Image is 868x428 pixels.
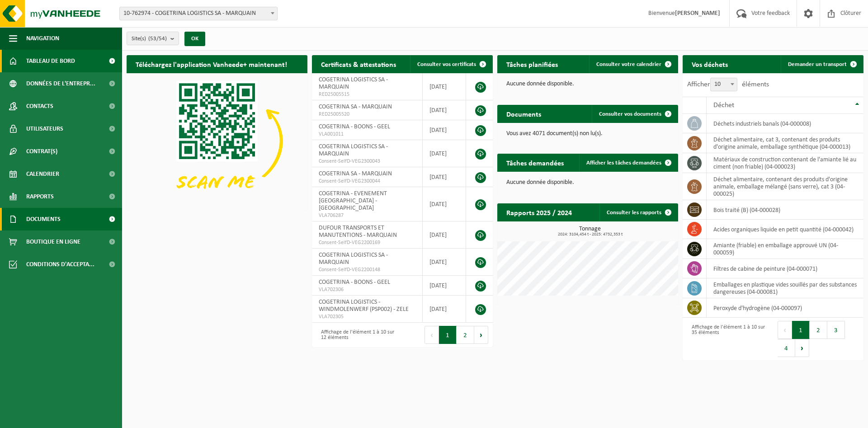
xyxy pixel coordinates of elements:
[319,158,415,165] span: Consent-SelfD-VEG2300043
[710,78,737,91] span: 10
[474,326,488,344] button: Next
[675,10,720,17] strong: [PERSON_NAME]
[586,160,661,166] span: Afficher les tâches demandées
[184,32,205,46] button: OK
[120,7,277,20] span: 10-762974 - COGETRINA LOGISTICS SA - MARQUAIN
[497,203,581,221] h2: Rapports 2025 / 2024
[319,143,388,157] span: COGETRINA LOGISTICS SA - MARQUAIN
[707,114,863,133] td: déchets industriels banals (04-000008)
[792,321,810,339] button: 1
[457,326,474,344] button: 2
[423,187,466,221] td: [DATE]
[502,232,678,237] span: 2024: 3104,454 t - 2025: 4732,353 t
[319,91,415,98] span: RED25005515
[319,212,415,219] span: VLA706287
[417,61,476,67] span: Consulter vos certificats
[127,32,179,45] button: Site(s)(53/54)
[319,111,415,118] span: RED25005520
[687,81,769,88] label: Afficher éléments
[707,173,863,200] td: déchet alimentaire, contenant des produits d'origine animale, emballage mélangé (sans verre), cat...
[127,73,307,209] img: Download de VHEPlus App
[707,133,863,153] td: déchet alimentaire, cat 3, contenant des produits d'origine animale, emballage synthétique (04-00...
[423,120,466,140] td: [DATE]
[439,326,457,344] button: 1
[319,178,415,185] span: Consent-SelfD-VEG2300044
[827,321,845,339] button: 3
[26,208,61,230] span: Documents
[707,153,863,173] td: matériaux de construction contenant de l'amiante lié au ciment (non friable) (04-000023)
[26,185,54,208] span: Rapports
[707,278,863,298] td: emballages en plastique vides souillés par des substances dangereuses (04-000081)
[781,55,863,73] a: Demander un transport
[26,118,63,140] span: Utilisateurs
[707,259,863,278] td: filtres de cabine de peinture (04-000071)
[26,253,94,276] span: Conditions d'accepta...
[410,55,492,73] a: Consulter vos certificats
[26,72,95,95] span: Données de l'entrepr...
[26,140,57,163] span: Contrat(s)
[132,32,167,46] span: Site(s)
[319,286,415,293] span: VLA702306
[119,7,278,20] span: 10-762974 - COGETRINA LOGISTICS SA - MARQUAIN
[319,266,415,273] span: Consent-SelfD-VEG2200148
[497,55,567,73] h2: Tâches planifiées
[707,298,863,318] td: Peroxyde d'hydrogène (04-000097)
[26,50,75,72] span: Tableau de bord
[778,339,795,357] button: 4
[423,167,466,187] td: [DATE]
[423,296,466,323] td: [DATE]
[579,154,677,172] a: Afficher les tâches demandées
[316,325,398,345] div: Affichage de l'élément 1 à 10 sur 12 éléments
[795,339,809,357] button: Next
[788,61,847,67] span: Demander un transport
[319,123,390,130] span: COGETRINA - BOONS - GEEL
[687,320,769,358] div: Affichage de l'élément 1 à 10 sur 35 éléments
[506,179,669,186] p: Aucune donnée disponible.
[319,239,415,246] span: Consent-SelfD-VEG2200169
[599,203,677,221] a: Consulter les rapports
[423,100,466,120] td: [DATE]
[599,111,661,117] span: Consulter vos documents
[711,78,737,91] span: 10
[713,102,734,109] span: Déchet
[707,239,863,259] td: amiante (friable) en emballage approuvé UN (04-000059)
[319,299,409,313] span: COGETRINA LOGISTICS - WINDMOLENWERF (PSP002) - ZELE
[312,55,405,73] h2: Certificats & attestations
[589,55,677,73] a: Consulter votre calendrier
[810,321,827,339] button: 2
[506,131,669,137] p: Vous avez 4071 document(s) non lu(s).
[423,221,466,249] td: [DATE]
[26,163,59,185] span: Calendrier
[423,249,466,276] td: [DATE]
[26,27,59,50] span: Navigation
[148,36,167,42] count: (53/54)
[319,131,415,138] span: VLA001011
[425,326,439,344] button: Previous
[319,225,397,239] span: DUFOUR TRANSPORTS ET MANUTENTIONS - MARQUAIN
[319,252,388,266] span: COGETRINA LOGISTICS SA - MARQUAIN
[497,105,550,122] h2: Documents
[423,140,466,167] td: [DATE]
[707,200,863,220] td: bois traité (B) (04-000028)
[319,279,390,286] span: COGETRINA - BOONS - GEEL
[502,226,678,237] h3: Tonnage
[423,73,466,100] td: [DATE]
[127,55,296,73] h2: Téléchargez l'application Vanheede+ maintenant!
[497,154,573,171] h2: Tâches demandées
[778,321,792,339] button: Previous
[319,76,388,90] span: COGETRINA LOGISTICS SA - MARQUAIN
[596,61,661,67] span: Consulter votre calendrier
[319,190,387,212] span: COGETRINA - EVENEMENT [GEOGRAPHIC_DATA] - [GEOGRAPHIC_DATA]
[506,81,669,87] p: Aucune donnée disponible.
[592,105,677,123] a: Consulter vos documents
[319,103,392,110] span: COGETRINA SA - MARQUAIN
[683,55,737,73] h2: Vos déchets
[319,313,415,320] span: VLA702305
[26,95,53,118] span: Contacts
[707,220,863,239] td: acides organiques liquide en petit quantité (04-000042)
[319,170,392,177] span: COGETRINA SA - MARQUAIN
[26,230,80,253] span: Boutique en ligne
[423,276,466,296] td: [DATE]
